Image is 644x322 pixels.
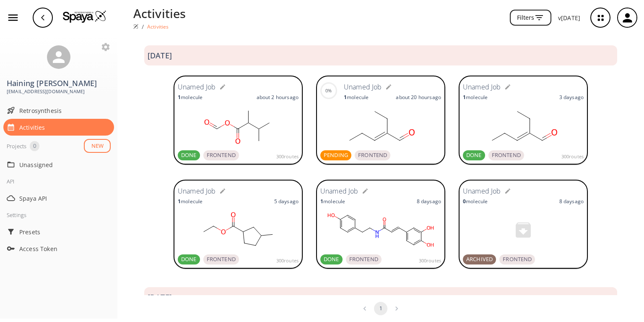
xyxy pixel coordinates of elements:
[178,94,181,101] strong: 1
[178,209,299,251] svg: CCOC(=O)C1CCC(C)C1
[174,76,303,166] a: Unamed Job1moleculeabout 2 hoursagoDONEFRONTEND300routes
[147,23,169,30] p: Activities
[203,151,239,160] span: FRONTEND
[178,198,181,205] strong: 1
[30,142,39,150] span: 0
[276,257,299,264] span: 300 routes
[178,186,216,197] h6: Unamed Job
[561,153,584,160] span: 300 routes
[3,190,114,207] div: Spaya API
[325,87,332,94] div: 0%
[463,255,496,264] span: ARCHIVED
[355,151,390,160] span: FRONTEND
[463,198,466,205] strong: 0
[19,228,111,236] span: Presets
[559,94,584,101] p: 3 days ago
[19,194,111,203] span: Spaya API
[374,302,387,315] button: page 1
[344,82,382,93] h6: Unamed Job
[148,51,172,60] h3: [DATE]
[396,94,441,101] p: about 20 hours ago
[419,257,441,264] span: 300 routes
[357,302,405,315] nav: pagination navigation
[320,198,345,205] p: molecule
[174,180,303,270] a: Unamed Job1molecule5 daysagoDONEFRONTEND300routes
[463,105,584,147] svg: CC/C=C(\CC)/C=O
[499,255,535,264] span: FRONTEND
[320,186,358,197] h6: Unamed Job
[459,180,588,270] a: Unamed Job0molecule8 daysagoARCHIVEDFRONTEND
[274,198,299,205] p: 5 days ago
[63,10,106,23] img: Logo Spaya
[203,255,239,264] span: FRONTEND
[148,293,172,302] h3: [DATE]
[178,198,203,205] p: molecule
[320,255,343,264] span: DONE
[178,255,200,264] span: DONE
[344,94,369,101] p: molecule
[3,119,114,136] div: Activities
[276,153,299,160] span: 300 routes
[459,76,588,166] a: Unamed Job1molecule3 daysagoDONEFRONTEND300routes
[19,244,111,253] span: Access Token
[417,198,441,205] p: 8 days ago
[463,94,488,101] p: molecule
[320,151,351,160] span: PENDING
[7,141,26,151] div: Projects
[7,79,111,88] h3: Haining [PERSON_NAME]
[510,10,551,26] button: Filters
[316,180,445,270] a: Unamed Job1molecule8 daysagoDONEFRONTEND300routes
[488,151,524,160] span: FRONTEND
[178,105,299,147] svg: CC(C)C(C)C(=O)OC=O
[3,156,114,173] div: Unassigned
[463,198,488,205] p: molecule
[316,76,445,166] a: 0%Unamed Job1moleculeabout 20 hoursagoPENDINGFRONTEND
[3,240,114,257] div: Access Token
[142,22,144,31] li: /
[257,94,299,101] p: about 2 hours ago
[178,151,200,160] span: DONE
[463,186,501,197] h6: Unamed Job
[463,82,501,93] h6: Unamed Job
[320,105,441,147] svg: CCC=C(CC)C=O
[84,139,111,153] button: NEW
[320,209,441,251] svg: O=C(/C=C/c1ccc(O)c(O)c1)NCCc1ccc(O)cc1
[133,24,138,29] img: Spaya logo
[558,13,580,22] p: v [DATE]
[463,151,485,160] span: DONE
[3,102,114,119] div: Retrosynthesis
[344,94,347,101] strong: 1
[559,198,584,205] p: 8 days ago
[19,160,111,169] span: Unassigned
[178,94,203,101] p: molecule
[19,106,111,115] span: Retrosynthesis
[133,4,186,22] p: Activities
[463,94,466,101] strong: 1
[178,82,216,93] h6: Unamed Job
[3,223,114,240] div: Presets
[320,198,323,205] strong: 1
[7,88,111,95] span: [EMAIL_ADDRESS][DOMAIN_NAME]
[346,255,382,264] span: FRONTEND
[19,123,111,132] span: Activities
